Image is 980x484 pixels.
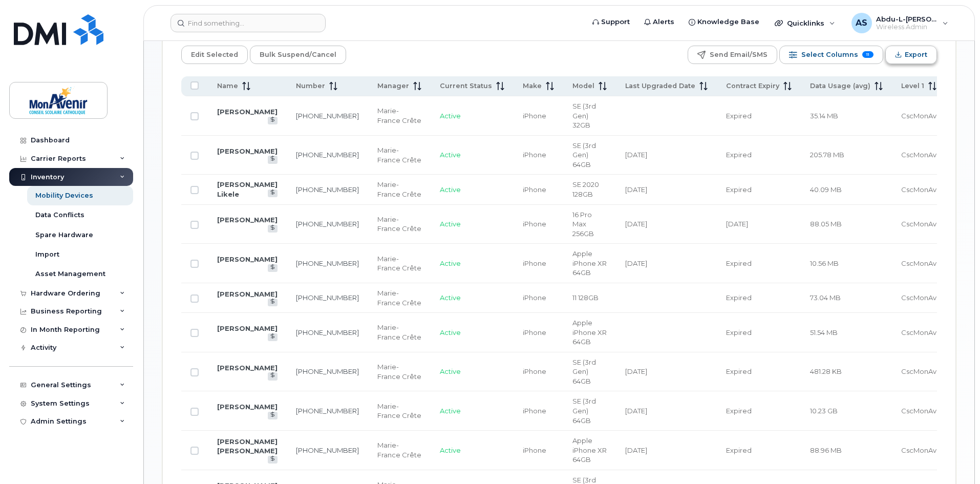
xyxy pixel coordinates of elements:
span: Active [440,407,461,415]
span: iPhone [523,259,546,267]
a: [PERSON_NAME] [217,403,278,411]
div: Marie-France Crête [377,323,421,342]
span: Expired [726,293,752,302]
a: View Last Bill [268,190,278,197]
a: [PERSON_NAME] [217,216,278,224]
span: CscMonAvenir [901,112,949,120]
span: 88.96 MB [810,446,842,454]
span: 481.28 KB [810,367,842,375]
a: [PERSON_NAME] [217,255,278,263]
a: [PERSON_NAME] Likele [217,180,278,198]
a: Support [585,12,637,32]
span: Manager [377,81,409,91]
span: Expired [726,446,752,454]
a: [PERSON_NAME] [217,108,278,116]
span: CscMonAvenir [901,407,949,415]
a: Alerts [637,12,681,32]
a: [PHONE_NUMBER] [296,185,359,194]
span: Knowledge Base [697,17,759,27]
span: Abdu-L-[PERSON_NAME] [876,15,938,23]
a: View Last Bill [268,264,278,272]
span: Edit Selected [191,47,238,62]
span: iPhone [523,446,546,454]
span: iPhone [523,151,546,159]
span: CscMonAvenir [901,328,949,336]
span: Active [440,151,461,159]
a: [PHONE_NUMBER] [296,112,359,120]
div: Marie-France Crête [377,254,421,273]
a: [PERSON_NAME] [PERSON_NAME] [217,437,278,455]
span: Active [440,112,461,120]
button: Send Email/SMS [688,46,777,64]
span: Contract Expiry [726,81,779,91]
span: AS [856,17,867,29]
span: [DATE] [625,185,647,194]
div: Abdu-L-Kerim Sandooya [844,13,955,33]
span: Apple iPhone XR 64GB [572,319,607,346]
a: View Last Bill [268,117,278,124]
span: 51.54 MB [810,328,838,336]
span: Send Email/SMS [710,47,768,62]
span: Level 1 [901,81,924,91]
a: [PHONE_NUMBER] [296,220,359,228]
span: Active [440,293,461,302]
span: 16 Pro Max 256GB [572,211,594,238]
a: [PERSON_NAME] [217,364,278,372]
span: iPhone [523,367,546,375]
div: Marie-France Crête [377,106,421,125]
span: 35.14 MB [810,112,838,120]
span: 11 128GB [572,293,599,302]
a: [PERSON_NAME] [217,290,278,298]
span: [DATE] [625,407,647,415]
button: Select Columns 11 [779,46,883,64]
a: View Last Bill [268,225,278,233]
span: CscMonAvenir [901,293,949,302]
span: Active [440,446,461,454]
span: [DATE] [625,151,647,159]
span: Export [905,47,927,62]
div: Marie-France Crête [377,288,421,307]
span: SE (3rd Gen) 32GB [572,102,596,129]
span: 73.04 MB [810,293,841,302]
a: [PHONE_NUMBER] [296,367,359,375]
span: Model [572,81,594,91]
span: Data Usage (avg) [810,81,870,91]
span: Active [440,185,461,194]
a: View Last Bill [268,412,278,419]
span: Name [217,81,238,91]
span: Expired [726,328,752,336]
button: Bulk Suspend/Cancel [250,46,346,64]
a: View Last Bill [268,299,278,306]
span: SE (3rd Gen) 64GB [572,397,596,424]
span: Wireless Admin [876,23,938,31]
span: Expired [726,185,752,194]
a: View Last Bill [268,156,278,163]
span: iPhone [523,407,546,415]
a: View Last Bill [268,456,278,464]
span: Expired [726,151,752,159]
span: Quicklinks [787,19,824,27]
a: [PHONE_NUMBER] [296,293,359,302]
a: [PHONE_NUMBER] [296,328,359,336]
span: iPhone [523,112,546,120]
div: Marie-France Crête [377,440,421,459]
a: [PERSON_NAME] [217,324,278,332]
span: CscMonAvenir [901,220,949,228]
div: Marie-France Crête [377,215,421,234]
span: 10.56 MB [810,259,839,267]
span: Apple iPhone XR 64GB [572,436,607,464]
span: Support [601,17,630,27]
span: iPhone [523,220,546,228]
div: Marie-France Crête [377,402,421,420]
span: iPhone [523,185,546,194]
span: Bulk Suspend/Cancel [260,47,336,62]
span: 88.05 MB [810,220,842,228]
div: Marie-France Crête [377,362,421,381]
a: View Last Bill [268,333,278,341]
a: [PHONE_NUMBER] [296,446,359,454]
span: CscMonAvenir [901,446,949,454]
span: Apple iPhone XR 64GB [572,249,607,277]
div: Quicklinks [768,13,842,33]
span: SE (3rd Gen) 64GB [572,141,596,169]
span: 40.09 MB [810,185,842,194]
